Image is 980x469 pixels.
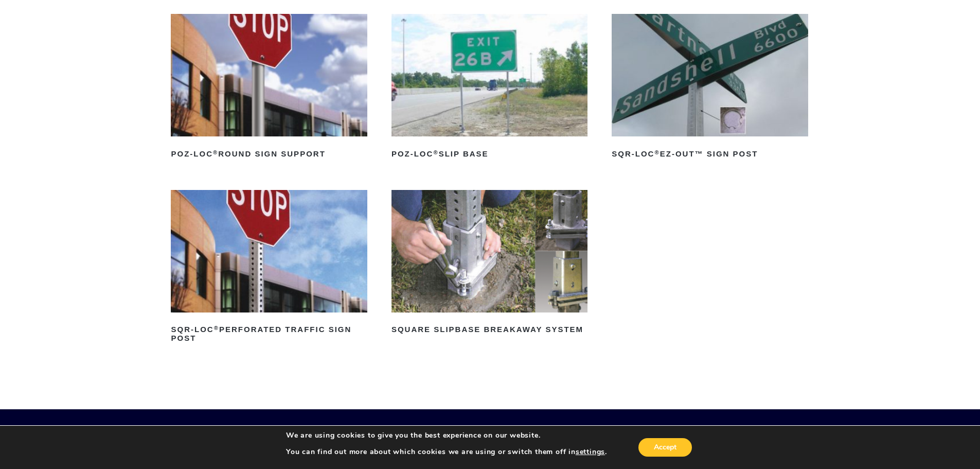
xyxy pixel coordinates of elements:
[171,190,367,346] a: SQR-LOC®Perforated Traffic Sign Post
[171,322,367,346] h2: SQR-LOC Perforated Traffic Sign Post
[286,431,607,440] p: We are using cookies to give you the best experience on our website.
[391,190,587,338] a: Square Slipbase Breakaway System
[654,149,660,155] sup: ®
[171,146,367,162] h2: POZ-LOC Round Sign Support
[612,14,808,162] a: SQR-LOC®EZ-Out™ Sign Post
[638,438,692,457] button: Accept
[391,146,587,162] h2: POZ-LOC Slip Base
[391,14,587,162] a: POZ-LOC®Slip Base
[576,447,605,457] button: settings
[286,447,607,457] p: You can find out more about which cookies we are using or switch them off in .
[612,146,808,162] h2: SQR-LOC EZ-Out™ Sign Post
[214,325,219,331] sup: ®
[213,149,218,155] sup: ®
[391,322,587,338] h2: Square Slipbase Breakaway System
[433,149,438,155] sup: ®
[171,14,367,162] a: POZ-LOC®Round Sign Support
